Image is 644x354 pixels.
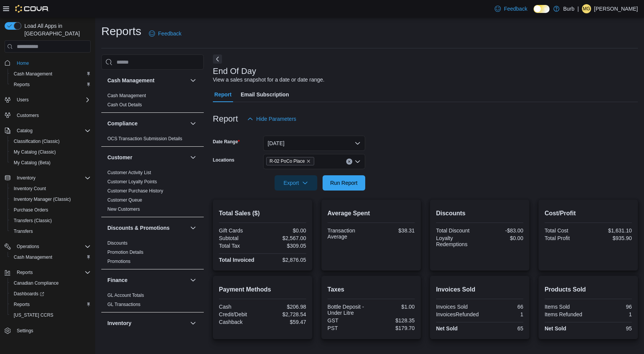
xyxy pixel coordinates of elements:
[14,268,36,277] button: Reports
[107,292,144,298] span: GL Account Totals
[17,269,33,276] span: Reports
[14,218,52,224] span: Transfers (Classic)
[8,136,94,147] button: Classification (Classic)
[8,278,94,288] button: Canadian Compliance
[14,58,91,67] span: Home
[11,69,91,78] span: Cash Management
[330,179,358,187] span: Run Report
[11,195,91,204] span: Inventory Manager (Classic)
[219,209,306,218] h2: Total Sales ($)
[17,97,29,103] span: Users
[328,304,370,316] div: Bottle Deposit - Under Litre
[219,257,254,263] strong: Total Invoiced
[107,293,144,298] a: GL Account Totals
[306,159,311,163] button: Remove R-02 PoCo Place from selection in this group
[107,319,131,327] h3: Inventory
[264,304,306,310] div: $206.98
[11,300,91,309] span: Reports
[107,170,151,175] a: Customer Activity List
[14,71,52,77] span: Cash Management
[219,319,261,325] div: Cashback
[17,175,35,181] span: Inventory
[14,312,53,318] span: [US_STATE] CCRS
[11,205,51,215] a: Purchase Orders
[107,240,128,246] a: Discounts
[189,76,198,85] button: Cash Management
[11,289,91,298] span: Dashboards
[101,168,204,217] div: Customer
[482,311,523,317] div: 1
[14,291,44,297] span: Dashboards
[107,188,163,194] a: Customer Purchase History
[11,195,74,204] a: Inventory Manager (Classic)
[8,226,94,237] button: Transfers
[107,179,157,184] a: Customer Loyalty Points
[107,207,140,212] a: New Customers
[213,139,240,145] label: Date Range
[14,207,48,213] span: Purchase Orders
[11,311,91,320] span: Washington CCRS
[594,4,638,13] p: [PERSON_NAME]
[11,205,91,215] span: Purchase Orders
[590,227,632,234] div: $1,631.10
[107,188,163,194] span: Customer Purchase History
[328,325,370,331] div: PST
[545,285,632,294] h2: Products Sold
[346,159,352,165] button: Clear input
[14,196,71,202] span: Inventory Manager (Classic)
[8,310,94,320] button: [US_STATE] CCRS
[328,209,415,218] h2: Average Spent
[11,184,49,193] a: Inventory Count
[11,289,47,298] a: Dashboards
[11,184,91,193] span: Inventory Count
[11,137,63,146] a: Classification (Classic)
[107,224,187,232] button: Discounts & Promotions
[11,227,36,236] a: Transfers
[107,77,187,84] button: Cash Management
[14,228,33,234] span: Transfers
[264,243,306,249] div: $309.05
[14,186,46,192] span: Inventory Count
[14,126,35,135] button: Catalog
[219,243,261,249] div: Total Tax
[534,5,550,13] input: Dark Mode
[107,120,137,127] h3: Compliance
[563,4,575,13] p: Burb
[2,110,94,121] button: Customers
[481,235,523,241] div: $0.00
[213,67,256,76] h3: End Of Day
[219,227,261,234] div: Gift Cards
[266,157,315,165] span: R-02 PoCo Place
[545,304,587,310] div: Items Sold
[14,59,32,68] a: Home
[14,95,91,104] span: Users
[219,311,261,317] div: Credit/Debit
[275,175,317,191] button: Export
[270,157,305,165] span: R-02 PoCo Place
[323,175,365,191] button: Run Report
[107,170,151,176] span: Customer Activity List
[436,325,458,332] strong: Net Sold
[14,82,30,88] span: Reports
[11,80,91,89] span: Reports
[14,242,91,251] span: Operations
[8,183,94,194] button: Inventory Count
[328,285,415,294] h2: Taxes
[107,154,187,161] button: Customer
[101,291,204,312] div: Finance
[436,227,478,234] div: Total Discount
[545,325,566,332] strong: Net Sold
[372,227,415,234] div: $38.31
[264,257,306,263] div: $2,876.05
[436,304,478,310] div: Invoices Sold
[2,173,94,183] button: Inventory
[14,126,91,135] span: Catalog
[107,302,141,307] a: GL Transactions
[8,288,94,299] a: Dashboards
[264,311,306,317] div: $2,728.54
[189,223,198,232] button: Discounts & Promotions
[545,209,632,218] h2: Cost/Profit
